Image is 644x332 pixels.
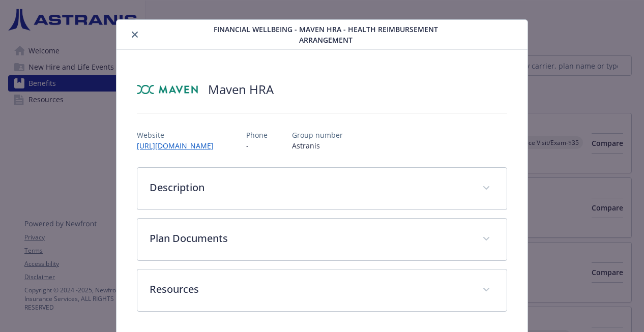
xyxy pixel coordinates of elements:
[137,130,222,140] p: Website
[137,219,507,260] div: Plan Documents
[246,130,268,140] p: Phone
[137,269,507,311] div: Resources
[129,28,141,41] button: close
[292,130,343,140] p: Group number
[208,81,274,98] h2: Maven HRA
[150,282,470,297] p: Resources
[246,140,268,151] p: -
[150,231,470,246] p: Plan Documents
[205,24,447,45] span: Financial Wellbeing - Maven HRA - Health Reimbursement Arrangement
[137,141,222,150] a: [URL][DOMAIN_NAME]
[137,168,507,209] div: Description
[292,140,343,151] p: Astranis
[137,74,198,105] img: Maven
[150,180,470,195] p: Description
